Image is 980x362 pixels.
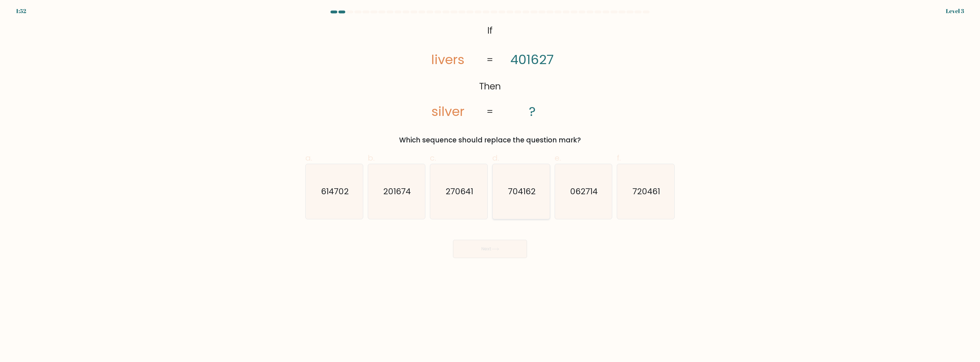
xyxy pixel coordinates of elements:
span: c. [430,152,436,163]
tspan: silver [431,102,464,120]
text: 270641 [446,186,473,197]
text: 614702 [321,186,349,197]
tspan: = [487,54,493,66]
span: e. [555,152,561,163]
span: b. [368,152,375,163]
text: 704162 [508,186,536,197]
tspan: 401627 [510,50,554,69]
span: a. [305,152,312,163]
svg: @import url('[URL][DOMAIN_NAME]); [409,22,571,121]
tspan: ? [529,102,536,120]
tspan: livers [431,50,464,69]
span: f. [617,152,621,163]
tspan: Then [479,80,501,93]
div: Level 3 [946,7,964,15]
div: Which sequence should replace the question mark? [309,135,671,145]
div: 1:52 [16,7,26,15]
text: 201674 [383,186,411,197]
tspan: If [487,24,493,37]
button: Next [453,240,527,258]
text: 062714 [570,186,598,197]
text: 720461 [632,186,660,197]
tspan: = [487,105,493,118]
span: d. [492,152,499,163]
